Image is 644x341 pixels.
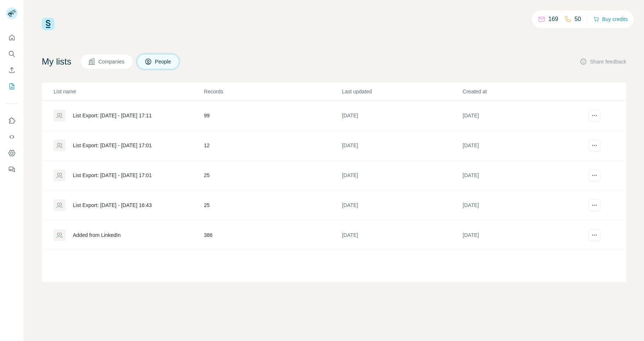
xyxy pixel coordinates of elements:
[463,88,583,95] p: Created at
[593,14,628,24] button: Buy credits
[73,231,121,239] div: Added from LinkedIn
[462,161,583,190] td: [DATE]
[204,88,341,95] p: Records
[589,199,600,211] button: actions
[342,161,462,190] td: [DATE]
[6,130,18,144] button: Use Surfe API
[204,161,342,190] td: 25
[342,101,462,131] td: [DATE]
[589,139,600,151] button: actions
[574,15,581,24] p: 50
[204,220,342,250] td: 386
[342,220,462,250] td: [DATE]
[73,142,152,149] div: List Export: [DATE] - [DATE] 17:01
[589,229,600,241] button: actions
[462,220,583,250] td: [DATE]
[73,172,152,179] div: List Export: [DATE] - [DATE] 17:01
[204,131,342,161] td: 12
[462,190,583,220] td: [DATE]
[98,58,125,65] span: Companies
[342,88,462,95] p: Last updated
[6,31,18,44] button: Quick start
[54,88,203,95] p: List name
[589,169,600,181] button: actions
[42,18,54,30] img: Surfe Logo
[42,56,71,68] h4: My lists
[155,58,172,65] span: People
[204,190,342,220] td: 25
[589,110,600,121] button: actions
[548,15,558,24] p: 169
[6,80,18,93] button: My lists
[342,190,462,220] td: [DATE]
[6,63,18,77] button: Enrich CSV
[6,147,18,160] button: Dashboard
[462,101,583,131] td: [DATE]
[6,114,18,127] button: Use Surfe on LinkedIn
[6,47,18,61] button: Search
[580,58,626,65] button: Share feedback
[462,131,583,161] td: [DATE]
[342,131,462,161] td: [DATE]
[204,101,342,131] td: 99
[73,112,152,119] div: List Export: [DATE] - [DATE] 17:11
[6,163,18,176] button: Feedback
[73,201,152,209] div: List Export: [DATE] - [DATE] 16:43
